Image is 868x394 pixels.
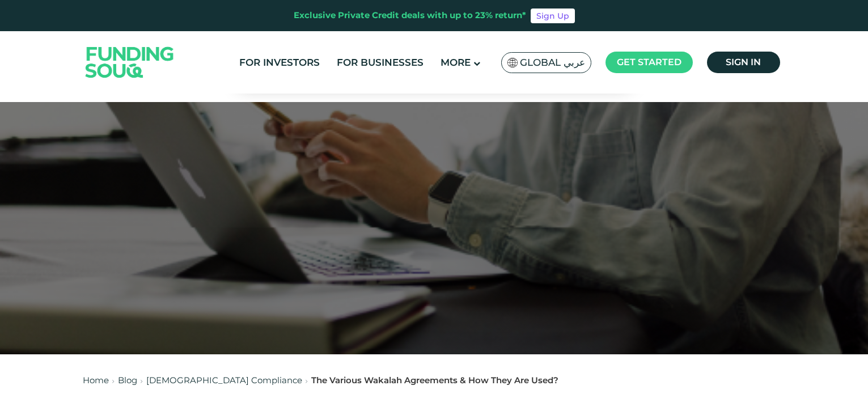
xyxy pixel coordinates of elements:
a: For Investors [236,53,323,72]
a: For Businesses [334,53,426,72]
span: Get started [617,57,681,67]
a: [DEMOGRAPHIC_DATA] Compliance [146,375,302,385]
a: Sign Up [531,9,575,23]
img: Logo [74,33,185,91]
span: More [441,57,471,68]
span: Sign in [726,57,761,67]
a: Sign in [707,52,780,73]
span: Global عربي [520,56,585,69]
a: Blog [118,375,137,385]
div: The Various Wakalah Agreements & How They Are Used? [311,374,558,387]
a: Home [83,375,109,385]
div: Exclusive Private Credit deals with up to 23% return* [294,9,526,22]
img: SA Flag [507,58,518,67]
